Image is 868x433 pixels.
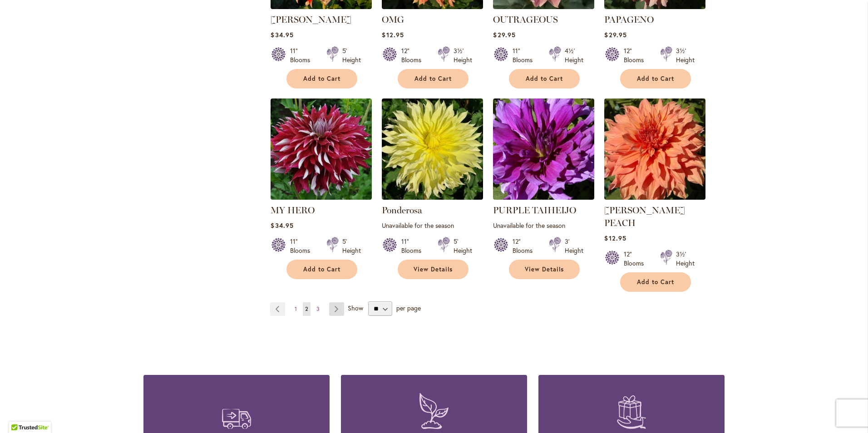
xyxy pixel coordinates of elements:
div: 11" Blooms [290,46,316,64]
a: Ponderosa [382,205,422,216]
span: Add to Cart [414,75,452,83]
a: PURPLE TAIHEIJO [493,205,576,216]
iframe: Launch Accessibility Center [7,401,32,426]
span: $12.95 [382,30,404,39]
div: 5' Height [342,46,361,64]
p: Unavailable for the season [493,221,594,230]
div: 5' Height [342,237,361,255]
div: 3½' Height [676,46,695,64]
div: 12" Blooms [401,46,427,64]
button: Add to Cart [620,272,691,292]
span: Show [348,304,363,312]
span: Add to Cart [303,75,340,83]
a: Nick Sr [271,2,372,11]
img: Ponderosa [382,98,483,200]
a: OMG [382,14,404,25]
div: 3½' Height [676,250,695,268]
button: Add to Cart [398,69,469,89]
p: Unavailable for the season [382,221,483,230]
span: $12.95 [604,234,626,242]
span: View Details [525,266,564,273]
span: Add to Cart [526,75,563,83]
span: View Details [414,266,453,273]
a: [PERSON_NAME] [271,14,351,25]
div: 11" Blooms [401,237,427,255]
a: [PERSON_NAME] PEACH [604,205,685,228]
img: Sherwood's Peach [604,98,705,200]
a: OUTRAGEOUS [493,2,594,11]
a: Omg [382,2,483,11]
a: View Details [398,260,469,279]
span: 2 [305,305,308,312]
img: My Hero [271,98,372,200]
span: Add to Cart [637,278,674,286]
a: My Hero [271,193,372,202]
span: Add to Cart [637,75,674,83]
a: OUTRAGEOUS [493,14,558,25]
a: Papageno [604,2,705,11]
a: 3 [314,302,322,316]
span: $29.95 [493,30,515,39]
button: Add to Cart [286,69,357,89]
a: Ponderosa [382,193,483,202]
span: per page [396,304,421,312]
a: PURPLE TAIHEIJO [493,193,594,202]
div: 11" Blooms [513,46,538,64]
a: MY HERO [271,205,315,216]
button: Add to Cart [286,260,357,279]
span: 3 [316,305,320,312]
button: Add to Cart [509,69,580,89]
span: $29.95 [604,30,626,39]
span: 1 [295,305,297,312]
span: $34.95 [271,30,293,39]
div: 11" Blooms [290,237,316,255]
span: $34.95 [271,221,293,230]
div: 12" Blooms [624,250,649,268]
div: 12" Blooms [624,46,649,64]
div: 4½' Height [565,46,583,64]
div: 3½' Height [454,46,472,64]
a: PAPAGENO [604,14,654,25]
a: 1 [292,302,299,316]
div: 12" Blooms [513,237,538,255]
img: PURPLE TAIHEIJO [493,98,594,200]
div: 3' Height [565,237,583,255]
div: 5' Height [454,237,472,255]
a: View Details [509,260,580,279]
a: Sherwood's Peach [604,193,705,202]
span: Add to Cart [303,266,340,273]
button: Add to Cart [620,69,691,89]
